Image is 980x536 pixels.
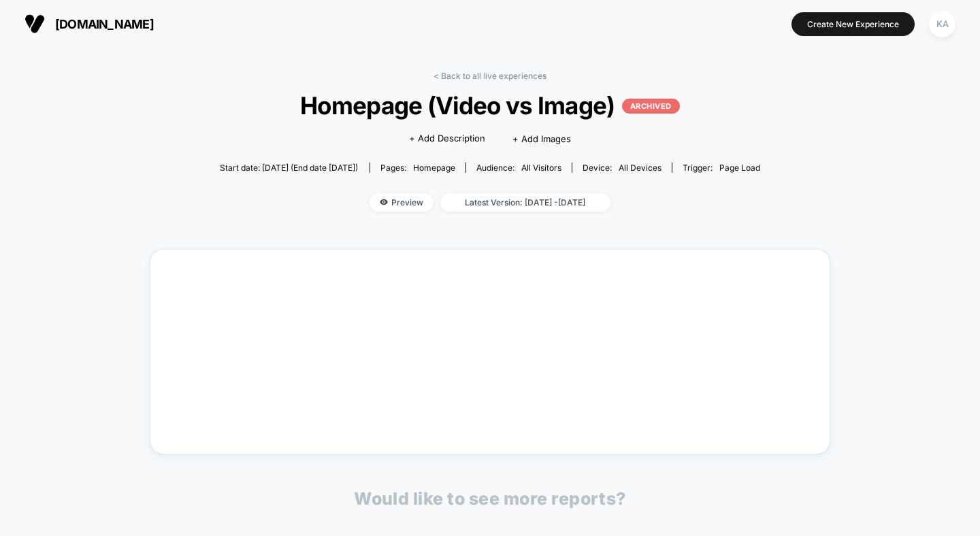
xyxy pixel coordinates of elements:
span: Latest Version: [DATE] - [DATE] [440,193,610,212]
span: + Add Description [409,132,485,146]
span: Preview [370,193,434,212]
span: Start date: [DATE] (End date [DATE]) [220,163,358,173]
button: [DOMAIN_NAME] [20,13,158,35]
span: Device: [572,163,672,173]
span: All Visitors [521,163,561,173]
span: + Add Images [512,133,571,144]
button: Create New Experience [791,12,915,36]
button: KA [925,10,960,38]
a: < Back to all live experiences [434,71,546,81]
div: Audience: [476,163,561,173]
p: Would like to see more reports? [354,488,626,509]
span: Page Load [719,163,760,173]
p: ARCHIVED [622,99,680,114]
span: Homepage (Video vs Image) [246,91,733,120]
span: all devices [619,163,661,173]
div: Pages: [380,163,455,173]
div: Trigger: [683,163,760,173]
img: Visually logo [24,14,45,34]
div: KA [929,11,955,37]
span: [DOMAIN_NAME] [55,17,154,31]
span: homepage [413,163,455,173]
